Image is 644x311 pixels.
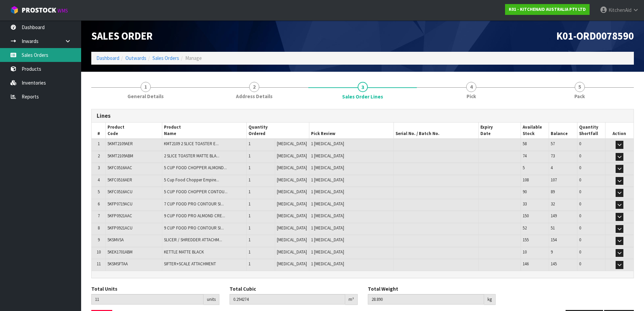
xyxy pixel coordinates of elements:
[577,123,605,139] th: Quantity Shortfall
[248,213,251,219] span: 1
[164,177,219,183] span: 5 Cup Food Chopper Empire...
[108,141,133,147] span: 5KMT2109AER
[97,249,101,255] span: 10
[277,213,307,219] span: [MEDICAL_DATA]
[164,201,224,207] span: 7 CUP FOOD PRO CONTOUR SI...
[230,294,345,305] input: Total Cubic
[162,123,247,139] th: Product Name
[521,123,549,139] th: Available Stock
[277,165,307,171] span: [MEDICAL_DATA]
[164,249,204,255] span: KETTLE MATTE BLACK
[98,201,100,207] span: 6
[277,141,307,147] span: [MEDICAL_DATA]
[551,225,555,231] span: 51
[248,201,251,207] span: 1
[10,6,19,14] img: cube-alt.png
[96,55,119,61] a: Dashboard
[106,123,162,139] th: Product Code
[277,153,307,159] span: [MEDICAL_DATA]
[277,177,307,183] span: [MEDICAL_DATA]
[108,189,133,195] span: 5KFC0516ACU
[98,225,100,231] span: 8
[277,225,307,231] span: [MEDICAL_DATA]
[108,177,132,183] span: 5KFC0516AER
[523,141,527,147] span: 58
[551,249,553,255] span: 9
[127,93,164,100] span: General Details
[108,237,124,243] span: 5KSMVSA
[311,213,344,219] span: 1 [MEDICAL_DATA]
[248,177,251,183] span: 1
[311,141,344,147] span: 1 [MEDICAL_DATA]
[164,141,219,147] span: KMT2109 2 SLICE TOASTER E...
[248,237,251,243] span: 1
[551,153,555,159] span: 73
[277,237,307,243] span: [MEDICAL_DATA]
[523,237,529,243] span: 155
[98,213,100,219] span: 7
[98,141,100,147] span: 1
[368,294,484,305] input: Total Weight
[523,213,529,219] span: 150
[574,93,585,100] span: Pack
[164,153,219,159] span: 2 SLICE TOASTER MATTE BLA...
[342,93,383,100] span: Sales Order Lines
[579,153,581,159] span: 0
[98,189,100,195] span: 5
[523,261,529,267] span: 146
[108,165,132,171] span: 5KFC0516AAC
[108,213,132,219] span: 5KFP0921AAC
[575,82,585,92] span: 5
[551,237,557,243] span: 154
[108,261,128,267] span: 5KSMSFTAA
[98,165,100,171] span: 3
[204,294,219,305] div: units
[277,201,307,207] span: [MEDICAL_DATA]
[98,153,100,159] span: 2
[164,237,222,243] span: SLICER / SHREDDER ATTACHM...
[579,177,581,183] span: 0
[248,249,251,255] span: 1
[248,261,251,267] span: 1
[556,29,634,42] span: K01-ORD0078590
[551,141,555,147] span: 57
[311,177,344,183] span: 1 [MEDICAL_DATA]
[523,249,527,255] span: 10
[579,249,581,255] span: 0
[551,213,557,219] span: 149
[22,6,56,15] span: ProStock
[523,177,529,183] span: 108
[551,189,555,195] span: 89
[152,55,179,61] a: Sales Orders
[311,189,344,195] span: 1 [MEDICAL_DATA]
[247,123,309,139] th: Quantity Ordered
[57,7,68,14] small: WMS
[523,201,527,207] span: 33
[249,82,259,92] span: 2
[509,6,586,12] strong: K01 - KITCHENAID AUSTRALIA PTY LTD
[549,123,577,139] th: Balance
[311,225,344,231] span: 1 [MEDICAL_DATA]
[311,249,344,255] span: 1 [MEDICAL_DATA]
[248,165,251,171] span: 1
[91,285,117,292] label: Total Units
[236,93,272,100] span: Address Details
[551,177,557,183] span: 107
[277,261,307,267] span: [MEDICAL_DATA]
[311,237,344,243] span: 1 [MEDICAL_DATA]
[311,153,344,159] span: 1 [MEDICAL_DATA]
[551,165,553,171] span: 4
[311,261,344,267] span: 1 [MEDICAL_DATA]
[579,141,581,147] span: 0
[98,177,100,183] span: 4
[125,55,146,61] a: Outwards
[248,141,251,147] span: 1
[97,261,101,267] span: 11
[484,294,496,305] div: kg
[551,201,555,207] span: 32
[467,93,476,100] span: Pick
[164,225,224,231] span: 9 CUP FOOD PRO CONTOUR SI...
[248,189,251,195] span: 1
[394,123,478,139] th: Serial No. / Batch No.
[164,261,216,267] span: SIFTER+SCALE ATTACHMENT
